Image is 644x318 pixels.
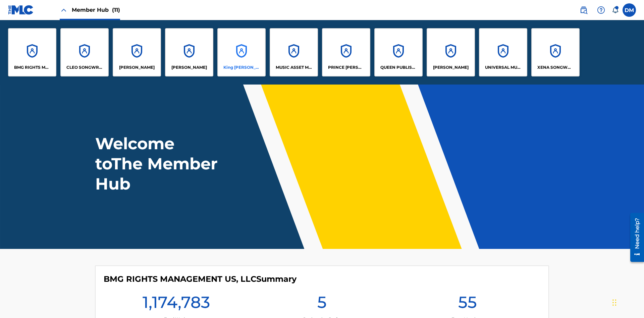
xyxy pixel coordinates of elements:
h1: 1,174,783 [143,292,210,316]
p: ELVIS COSTELLO [119,64,155,70]
h1: 5 [317,292,327,316]
p: PRINCE MCTESTERSON [328,64,365,70]
h4: BMG RIGHTS MANAGEMENT US, LLC [104,274,297,284]
span: Member Hub [72,6,120,14]
p: MUSIC ASSET MANAGEMENT (MAM) [276,64,312,70]
a: AccountsBMG RIGHTS MANAGEMENT US, LLC [8,28,56,76]
a: AccountsXENA SONGWRITER [531,28,580,76]
a: Accounts[PERSON_NAME] [427,28,475,76]
p: RONALD MCTESTERSON [433,64,469,70]
p: QUEEN PUBLISHA [380,64,417,70]
a: AccountsMUSIC ASSET MANAGEMENT (MAM) [270,28,318,76]
p: XENA SONGWRITER [537,64,574,70]
a: Accounts[PERSON_NAME] [165,28,213,76]
img: Close [60,6,68,14]
p: BMG RIGHTS MANAGEMENT US, LLC [14,64,51,70]
a: AccountsKing [PERSON_NAME] [217,28,266,76]
div: Help [594,3,608,17]
span: (11) [112,7,120,13]
img: search [580,6,588,14]
div: User Menu [623,3,636,17]
iframe: Resource Center [625,210,644,265]
p: UNIVERSAL MUSIC PUB GROUP [485,64,522,70]
img: help [597,6,605,14]
h1: Welcome to The Member Hub [95,134,221,194]
p: EYAMA MCSINGER [171,64,207,70]
a: Accounts[PERSON_NAME] [113,28,161,76]
h1: 55 [458,292,477,316]
div: Notifications [612,7,619,13]
p: King McTesterson [223,64,260,70]
iframe: Chat Widget [610,286,644,318]
a: AccountsCLEO SONGWRITER [60,28,109,76]
a: Public Search [577,3,590,17]
div: Drag [612,293,616,313]
p: CLEO SONGWRITER [66,64,103,70]
img: MLC Logo [8,5,34,15]
a: AccountsUNIVERSAL MUSIC PUB GROUP [479,28,527,76]
a: AccountsPRINCE [PERSON_NAME] [322,28,370,76]
a: AccountsQUEEN PUBLISHA [374,28,423,76]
